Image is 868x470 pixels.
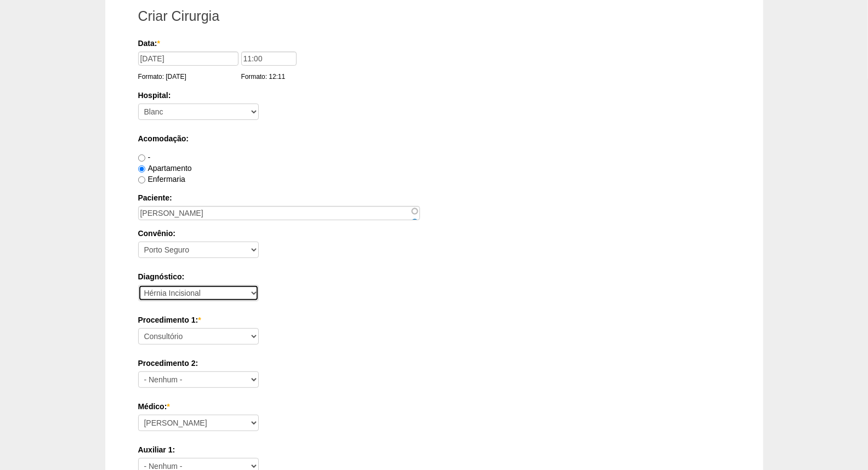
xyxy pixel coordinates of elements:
[138,9,730,23] h1: Criar Cirurgia
[138,401,730,412] label: Médico:
[138,90,730,101] label: Hospital:
[138,176,145,184] input: Enfermaria
[138,271,730,282] label: Diagnóstico:
[157,39,160,48] span: Este campo é obrigatório.
[138,38,727,49] label: Data:
[138,444,730,455] label: Auxiliar 1:
[138,154,145,162] input: -
[138,71,241,82] div: Formato: [DATE]
[138,314,730,325] label: Procedimento 1:
[138,133,730,144] label: Acomodação:
[241,71,299,82] div: Formato: 12:11
[138,153,151,162] label: -
[138,192,730,203] label: Paciente:
[138,175,185,184] label: Enfermaria
[138,165,145,173] input: Apartamento
[138,164,192,173] label: Apartamento
[167,402,169,411] span: Este campo é obrigatório.
[198,316,201,324] span: Este campo é obrigatório.
[138,228,730,239] label: Convênio:
[138,358,730,369] label: Procedimento 2:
